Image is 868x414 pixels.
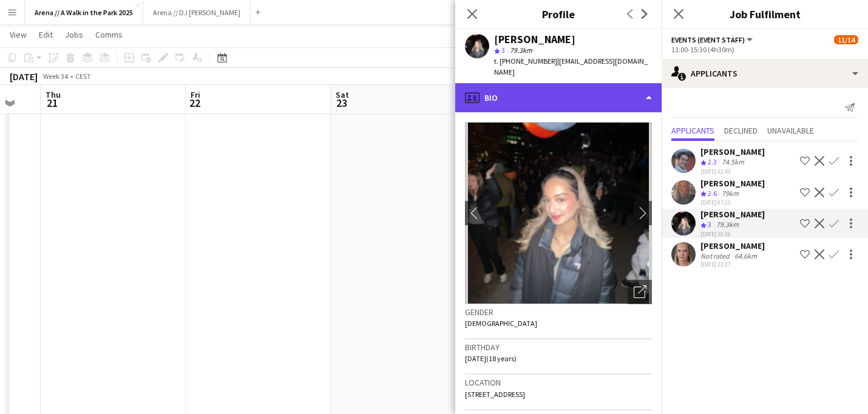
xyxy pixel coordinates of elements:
[700,168,765,175] div: [DATE] 02:43
[465,307,652,317] h3: Gender
[465,354,517,363] span: [DATE] (18 years)
[719,157,747,168] div: 74.5km
[671,35,754,44] button: Events (Event Staff)
[465,319,537,328] span: [DEMOGRAPHIC_DATA]
[60,27,88,42] a: Jobs
[671,45,858,54] div: 11:00-15:30 (4h30m)
[465,377,652,388] h3: Location
[700,199,765,206] div: [DATE] 07:23
[465,342,652,353] h3: Birthday
[700,178,765,189] div: [PERSON_NAME]
[465,390,525,399] span: [STREET_ADDRESS]
[700,209,765,220] div: [PERSON_NAME]
[39,29,53,40] span: Edit
[95,29,123,40] span: Comms
[25,1,143,24] button: Arena // A Walk in the Park 2025
[700,230,765,238] div: [DATE] 20:36
[700,240,765,251] div: [PERSON_NAME]
[455,83,662,112] div: Bio
[719,189,741,199] div: 79km
[494,34,575,45] div: [PERSON_NAME]
[46,89,61,100] span: Thu
[714,220,741,230] div: 79.3km
[494,56,648,76] span: | [EMAIL_ADDRESS][DOMAIN_NAME]
[708,157,717,166] span: 2.3
[34,27,58,42] a: Edit
[40,72,70,81] span: Week 34
[336,89,349,100] span: Sat
[75,72,91,81] div: CEST
[700,251,732,260] div: Not rated
[507,46,535,55] span: 79.3km
[10,70,38,83] div: [DATE]
[455,6,662,22] h3: Profile
[65,29,83,40] span: Jobs
[724,126,758,135] span: Declined
[494,56,557,66] span: t. [PHONE_NUMBER]
[189,96,200,110] span: 22
[767,126,814,135] span: Unavailable
[191,89,200,100] span: Fri
[662,59,868,88] div: Applicants
[90,27,127,42] a: Comms
[44,96,61,110] span: 21
[671,35,745,44] span: Events (Event Staff)
[10,29,27,40] span: View
[732,251,759,260] div: 64.6km
[662,6,868,22] h3: Job Fulfilment
[501,46,505,55] span: 3
[708,220,711,229] span: 3
[465,122,652,304] img: Crew avatar or photo
[700,146,765,157] div: [PERSON_NAME]
[628,280,652,304] div: Open photos pop-in
[334,96,349,110] span: 23
[671,126,714,135] span: Applicants
[5,27,32,42] a: View
[143,1,251,24] button: Arena // DJ [PERSON_NAME]
[700,260,765,268] div: [DATE] 22:27
[708,189,717,198] span: 2.6
[834,35,858,44] span: 11/14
